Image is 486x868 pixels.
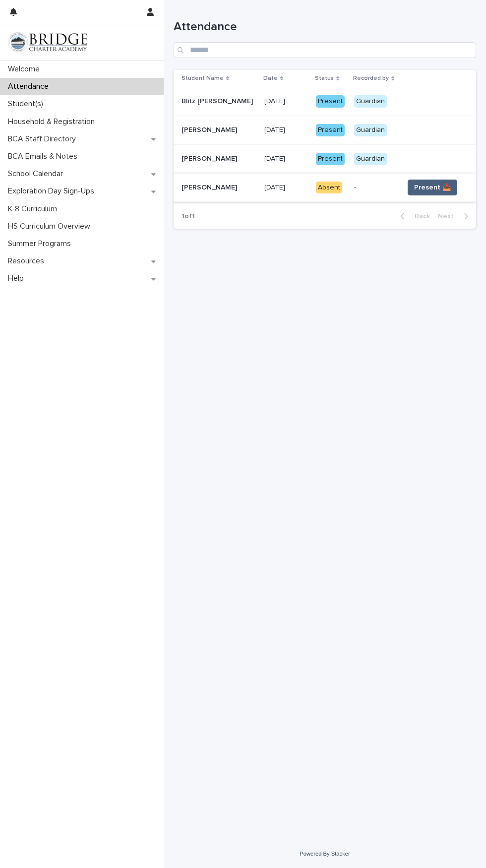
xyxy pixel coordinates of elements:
div: Present [316,95,345,108]
span: Present 📥 [414,183,451,192]
div: Absent [316,182,342,194]
p: [PERSON_NAME] [182,182,239,192]
div: Guardian [354,124,387,136]
p: - [354,184,395,192]
p: [DATE] [264,95,287,106]
p: Student Name [182,73,224,84]
p: Resources [4,256,52,266]
p: School Calendar [4,169,71,179]
p: 1 of 1 [174,204,203,229]
p: K-8 Curriculum [4,204,65,214]
input: Search [174,42,476,58]
div: Present [316,153,345,165]
p: [PERSON_NAME] [182,124,239,134]
span: Next [438,213,460,220]
p: Summer Programs [4,239,79,248]
p: BCA Emails & Notes [4,152,85,161]
div: Guardian [354,153,387,165]
p: Welcome [4,64,48,74]
p: HS Curriculum Overview [4,222,98,231]
a: Powered By Stacker [300,851,350,857]
p: Blitz [PERSON_NAME] [182,95,255,106]
p: Exploration Day Sign-Ups [4,186,102,196]
button: Present 📥 [408,180,457,195]
p: Student(s) [4,99,51,109]
img: V1C1m3IdTEidaUdm9Hs0 [8,32,87,52]
p: [DATE] [264,182,287,192]
p: Recorded by [353,73,389,84]
p: BCA Staff Directory [4,134,84,144]
p: Household & Registration [4,117,103,126]
span: Back [409,213,430,220]
p: [DATE] [264,124,287,134]
button: Next [434,212,476,221]
tr: [PERSON_NAME][PERSON_NAME] [DATE][DATE] PresentGuardian [174,144,476,173]
tr: [PERSON_NAME][PERSON_NAME] [DATE][DATE] PresentGuardian [174,116,476,144]
p: [PERSON_NAME] [182,153,239,163]
p: Status [315,73,334,84]
div: Guardian [354,95,387,108]
tr: Blitz [PERSON_NAME]Blitz [PERSON_NAME] [DATE][DATE] PresentGuardian [174,87,476,116]
p: [DATE] [264,153,287,163]
div: Present [316,124,345,136]
h1: Attendance [174,20,476,34]
p: Date [263,73,278,84]
button: Back [392,212,434,221]
tr: [PERSON_NAME][PERSON_NAME] [DATE][DATE] Absent-Present 📥 [174,173,476,202]
p: Attendance [4,82,57,91]
p: Help [4,274,32,283]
